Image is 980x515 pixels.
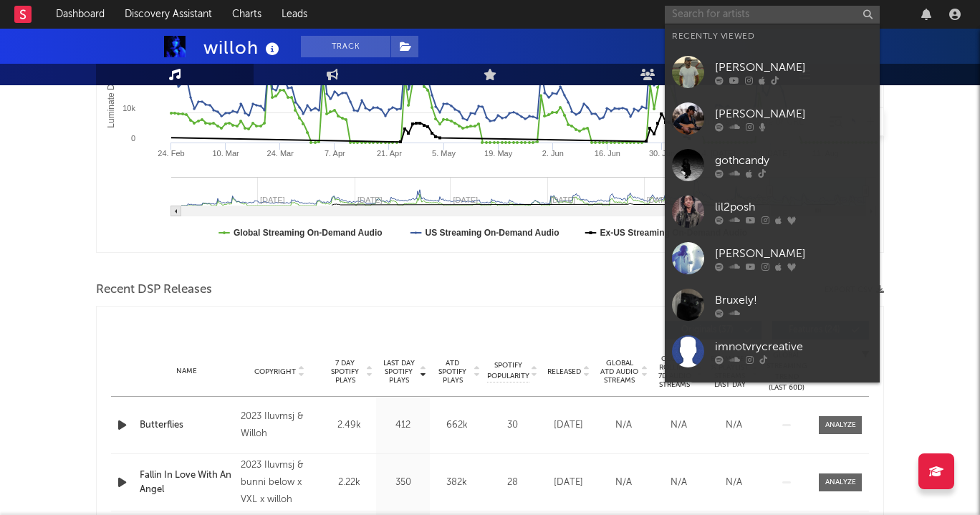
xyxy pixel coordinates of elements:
[380,418,426,433] div: 412
[542,149,564,158] text: 2. Jun
[433,476,480,490] div: 382k
[715,292,873,309] div: Bruxely!
[432,149,456,158] text: 5. May
[326,476,373,490] div: 2.22k
[140,366,234,377] div: Name
[715,59,873,76] div: [PERSON_NAME]
[241,408,319,443] div: 2023 Iluvmsj & Willoh
[665,95,880,142] a: [PERSON_NAME]
[301,36,390,57] button: Track
[665,281,880,328] a: Bruxely!
[254,367,296,376] span: Copyright
[326,359,364,385] span: 7 Day Spotify Plays
[131,134,135,143] text: 0
[665,188,880,235] a: lil2posh
[715,105,873,122] div: [PERSON_NAME]
[158,149,184,158] text: 24. Feb
[212,149,239,158] text: 10. Mar
[326,418,373,433] div: 2.49k
[672,28,873,45] div: Recently Viewed
[710,476,758,490] div: N/A
[433,418,480,433] div: 662k
[96,281,212,299] span: Recent DSP Releases
[655,355,694,389] span: Global Rolling 7D Audio Streams
[710,418,758,433] div: N/A
[715,338,873,355] div: imnotvrycreative
[715,245,873,262] div: [PERSON_NAME]
[241,457,319,509] div: 2023 Iluvmsj & bunni below x VXL x willoh
[487,418,537,433] div: 30
[380,476,426,490] div: 350
[547,367,581,376] span: Released
[487,476,537,490] div: 28
[600,228,747,238] text: Ex-US Streaming On-Demand Audio
[665,328,880,375] a: imnotvrycreative
[544,476,592,490] div: [DATE]
[426,228,559,238] text: US Streaming On-Demand Audio
[377,149,402,158] text: 21. Apr
[267,149,294,158] text: 24. Mar
[600,476,648,490] div: N/A
[655,476,703,490] div: N/A
[380,359,418,385] span: Last Day Spotify Plays
[600,418,648,433] div: N/A
[325,149,345,158] text: 7. Apr
[140,418,234,433] a: Butterflies
[665,375,880,421] a: nate band
[715,152,873,169] div: gothcandy
[665,142,880,188] a: gothcandy
[665,235,880,281] a: [PERSON_NAME]
[595,149,620,158] text: 16. Jun
[665,6,880,24] input: Search for artists
[234,228,383,238] text: Global Streaming On-Demand Audio
[487,360,529,382] span: Spotify Popularity
[665,49,880,95] a: [PERSON_NAME]
[655,418,703,433] div: N/A
[123,104,135,112] text: 10k
[649,149,675,158] text: 30. Jun
[715,198,873,216] div: lil2posh
[140,468,234,496] a: Fallin In Love With An Angel
[203,36,283,59] div: willoh
[433,359,471,385] span: ATD Spotify Plays
[544,418,592,433] div: [DATE]
[600,359,639,385] span: Global ATD Audio Streams
[484,149,513,158] text: 19. May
